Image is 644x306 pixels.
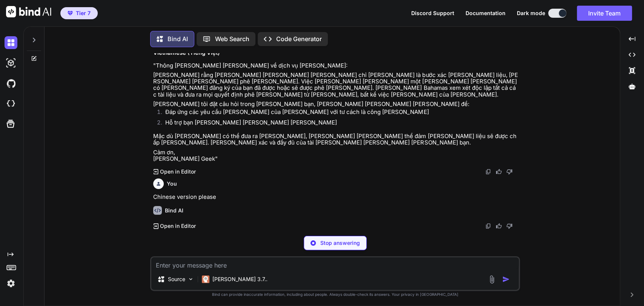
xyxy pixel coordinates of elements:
[506,223,512,229] img: dislike
[153,62,518,69] p: "Thông [PERSON_NAME] [PERSON_NAME] về dịch vụ [PERSON_NAME]:
[153,194,518,200] p: Chinese version please
[5,97,17,110] img: cloudideIcon
[5,77,17,90] img: githubDark
[165,207,183,214] h6: Bind AI
[202,275,209,283] img: Claude 3.7 Sonnet (Anthropic)
[160,168,196,175] p: Open in Editor
[150,292,520,297] p: Bind can provide inaccurate information, including about people. Always double-check its answers....
[506,169,512,175] img: dislike
[502,275,510,283] img: icon
[496,223,502,229] img: like
[6,6,51,17] img: Bind AI
[153,149,518,162] p: Cảm ơn, [PERSON_NAME] Geek"
[168,275,185,283] p: Source
[160,222,196,230] p: Open in Editor
[168,35,188,42] p: Bind AI
[466,10,506,16] span: Documentation
[5,36,17,49] img: darkChat
[167,180,177,188] h6: You
[411,10,454,16] span: Discord Support
[212,275,267,283] p: [PERSON_NAME] 3.7..
[411,10,454,16] button: Discord Support
[320,239,360,247] p: Stop answering
[159,109,518,119] li: Đáp ứng các yêu cầu [PERSON_NAME] của [PERSON_NAME] với tư cách là công [PERSON_NAME]
[153,101,518,107] p: [PERSON_NAME] tôi đặt câu hỏi trong [PERSON_NAME] bạn, [PERSON_NAME] [PERSON_NAME] [PERSON_NAME] để:
[5,277,17,290] img: settings
[496,169,502,175] img: like
[153,72,518,98] p: [PERSON_NAME] rằng [PERSON_NAME] [PERSON_NAME] [PERSON_NAME] chỉ [PERSON_NAME] là bước xác [PERSO...
[60,7,98,19] button: premiumTier 7
[485,223,491,229] img: copy
[153,133,518,146] p: Mặc dù [PERSON_NAME] có thể đưa ra [PERSON_NAME], [PERSON_NAME] [PERSON_NAME] thể đảm [PERSON_NAM...
[5,57,17,69] img: darkAi-studio
[159,119,518,130] li: Hỗ trợ bạn [PERSON_NAME] [PERSON_NAME] [PERSON_NAME]
[76,9,91,17] span: Tier 7
[487,275,496,284] img: attachment
[215,35,249,42] p: Web Search
[153,49,518,56] h2: Vietnamese (Tiếng Việt)
[276,35,322,42] p: Code Generator
[577,6,632,21] button: Invite Team
[68,11,73,15] img: premium
[466,10,506,16] button: Documentation
[485,169,491,175] img: copy
[517,9,545,17] span: Dark mode
[188,276,194,282] img: Pick Models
